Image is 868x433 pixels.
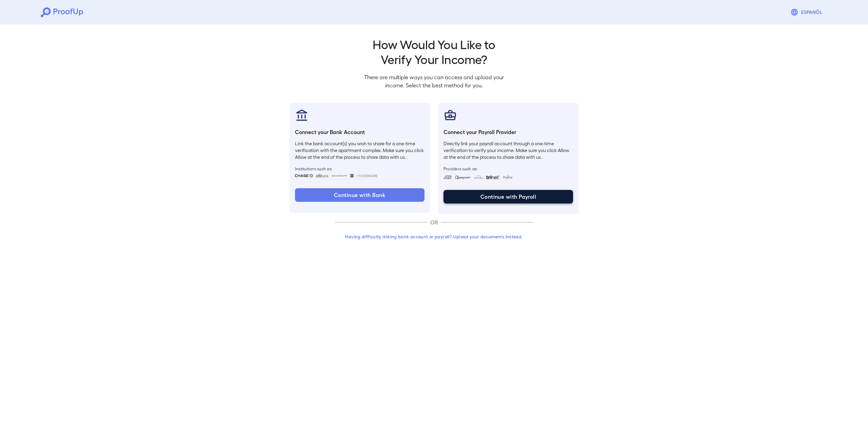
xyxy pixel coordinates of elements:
[350,174,354,177] img: wellsfargo.svg
[443,190,573,203] button: Continue with Payroll
[502,175,513,179] img: paycon.svg
[474,175,484,179] img: workday.svg
[427,218,441,226] p: OR
[359,73,509,89] p: There are multiple ways you can access and upload your income. Select the best method for you.
[316,174,329,177] img: citibank.svg
[359,37,509,66] h2: How Would You Like to Verify Your Income?
[295,166,425,171] span: Institutions such as:
[295,128,425,136] h6: Connect your Bank Account
[443,166,573,171] span: Providers such as:
[443,140,573,160] p: Directly link your payroll account through a one-time verification to verify your income. Make su...
[486,175,500,179] img: trinet.svg
[788,5,827,19] button: Espanõl
[331,174,348,177] img: bankOfAmerica.svg
[455,175,471,179] img: paycom.svg
[295,140,425,160] p: Link the bank account(s) you wish to share for a one-time verification with the apartment complex...
[356,173,377,178] span: +11,000 More
[443,175,452,179] img: adp.svg
[443,128,573,136] h6: Connect your Payroll Provider
[295,108,309,122] img: bankAccount.svg
[295,188,425,202] button: Continue with Bank
[443,108,457,122] img: payrollProvider.svg
[335,231,533,243] button: Having difficulty linking bank account or payroll? Upload your documents instead.
[295,174,313,177] img: chase.svg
